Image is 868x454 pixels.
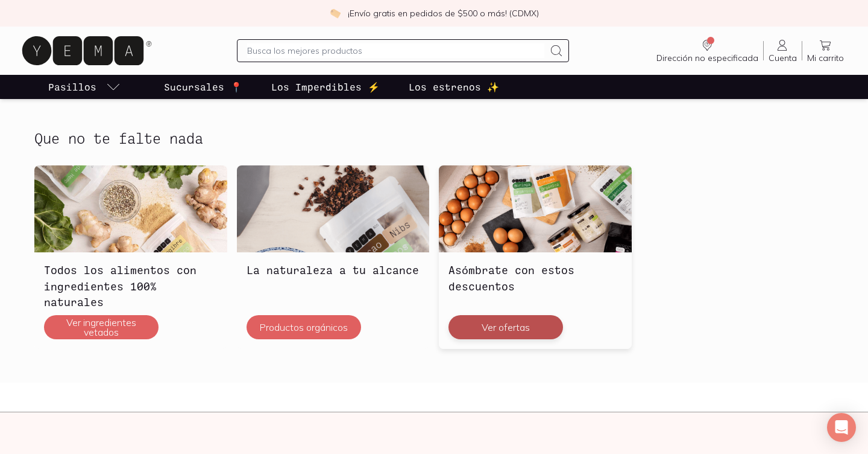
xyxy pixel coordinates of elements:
[439,165,632,252] img: Asómbrate con estos descuentos
[44,262,218,310] h3: Todos los alimentos con ingredientes 100% naturales
[448,262,622,294] h3: Asómbrate con estos descuentos
[409,80,499,94] p: Los estrenos ✨
[164,80,242,94] p: Sucursales 📍
[269,75,382,99] a: Los Imperdibles ⚡️
[247,262,420,278] h3: La naturaleza a tu alcance
[247,43,544,58] input: Busca los mejores productos
[406,75,502,99] a: Los estrenos ✨
[247,315,361,339] button: Productos orgánicos
[34,130,203,146] h2: Que no te falte nada
[237,165,430,252] img: La naturaleza a tu alcance
[237,165,430,348] a: La naturaleza a tu alcanceLa naturaleza a tu alcanceProductos orgánicos
[769,53,797,63] span: Cuenta
[764,38,802,63] a: Cuenta
[162,75,245,99] a: Sucursales 📍
[44,315,159,339] button: Ver ingredientes vetados
[34,165,227,252] img: Todos los alimentos con ingredientes 100% naturales
[439,165,632,348] a: Asómbrate con estos descuentosAsómbrate con estos descuentosVer ofertas
[448,315,563,339] button: Ver ofertas
[827,413,856,442] div: Open Intercom Messenger
[48,80,96,94] p: Pasillos
[46,75,123,99] a: pasillo-todos-link
[656,53,758,63] span: Dirección no especificada
[807,53,844,63] span: Mi carrito
[802,38,849,63] a: Mi carrito
[348,7,539,19] p: ¡Envío gratis en pedidos de $500 o más! (CDMX)
[330,8,341,19] img: check
[271,80,380,94] p: Los Imperdibles ⚡️
[652,38,763,63] a: Dirección no especificada
[34,165,227,348] a: Todos los alimentos con ingredientes 100% naturalesTodos los alimentos con ingredientes 100% natu...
